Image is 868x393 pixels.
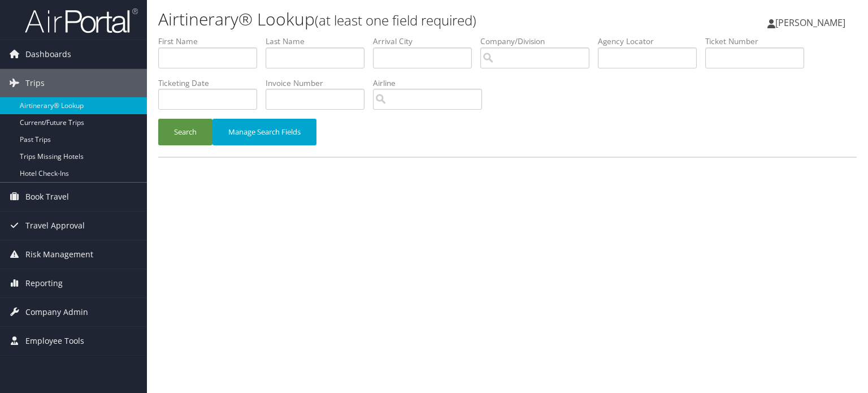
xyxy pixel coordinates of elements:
label: Agency Locator [598,36,705,47]
span: Employee Tools [25,327,84,355]
a: [PERSON_NAME] [767,6,857,40]
label: Ticket Number [705,36,813,47]
small: (at least one field required) [315,11,476,29]
label: Invoice Number [266,77,373,89]
label: Company/Division [480,36,598,47]
img: airportal-logo.png [25,7,138,34]
span: Trips [25,69,45,97]
button: Manage Search Fields [212,119,316,145]
label: Airline [373,77,491,89]
label: Ticketing Date [158,77,266,89]
label: Arrival City [373,36,480,47]
span: Reporting [25,269,63,297]
span: [PERSON_NAME] [775,16,845,29]
span: Book Travel [25,183,69,211]
label: First Name [158,36,266,47]
span: Company Admin [25,298,88,326]
button: Search [158,119,212,145]
span: Dashboards [25,40,71,68]
span: Travel Approval [25,211,85,240]
label: Last Name [266,36,373,47]
span: Risk Management [25,240,93,269]
h1: Airtinerary® Lookup [158,7,624,31]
